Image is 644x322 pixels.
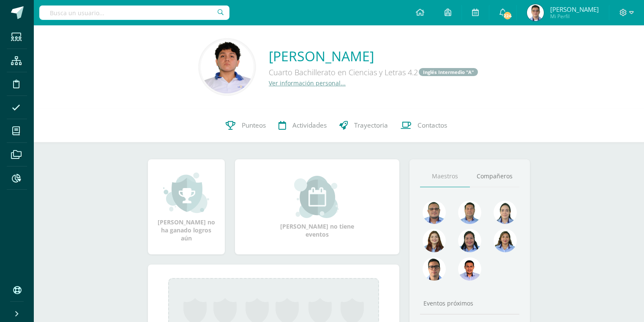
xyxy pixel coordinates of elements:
a: Maestros [420,166,470,187]
a: Actividades [272,109,333,142]
div: Eventos próximos [420,299,520,307]
div: Cuarto Bachillerato en Ciencias y Letras 4.2 [269,65,479,79]
span: [PERSON_NAME] [550,5,599,14]
img: 2ac039123ac5bd71a02663c3aa063ac8.png [458,201,481,224]
img: a9adb280a5deb02de052525b0213cdb9.png [423,229,446,252]
span: Contactos [418,121,447,130]
a: Compañeros [470,166,520,187]
img: 99962f3fa423c9b8099341731b303440.png [423,201,446,224]
span: Actividades [292,121,327,130]
img: 72fdff6db23ea16c182e3ba03ce826f1.png [494,229,517,252]
div: [PERSON_NAME] no ha ganado logros aún [156,172,216,242]
img: a9abfdaca92360fbf826da40ea9dd678.png [201,41,254,93]
a: [PERSON_NAME] [269,47,479,65]
div: [PERSON_NAME] no tiene eventos [275,176,359,238]
span: Punteos [242,121,266,130]
span: Mi Perfil [550,13,599,20]
a: Ver información personal... [269,79,346,87]
img: 375aecfb130304131abdbe7791f44736.png [494,201,517,224]
img: af73b71652ad57d3cfb98d003decfcc7.png [527,4,544,21]
img: 4a7f7f1a360f3d8e2a3425f4c4febaf9.png [458,229,481,252]
span: 224 [503,11,512,20]
span: Trayectoria [354,121,388,130]
img: event_small.png [294,176,340,218]
a: Contactos [394,109,453,142]
a: Inglés Intermedio "A" [419,68,478,76]
img: b3275fa016b95109afc471d3b448d7ac.png [423,257,446,281]
a: Punteos [219,109,272,142]
img: cc0c97458428ff7fb5cd31c6f23e5075.png [458,257,481,281]
img: achievement_small.png [163,172,209,214]
a: Trayectoria [333,109,394,142]
input: Busca un usuario... [39,5,229,20]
